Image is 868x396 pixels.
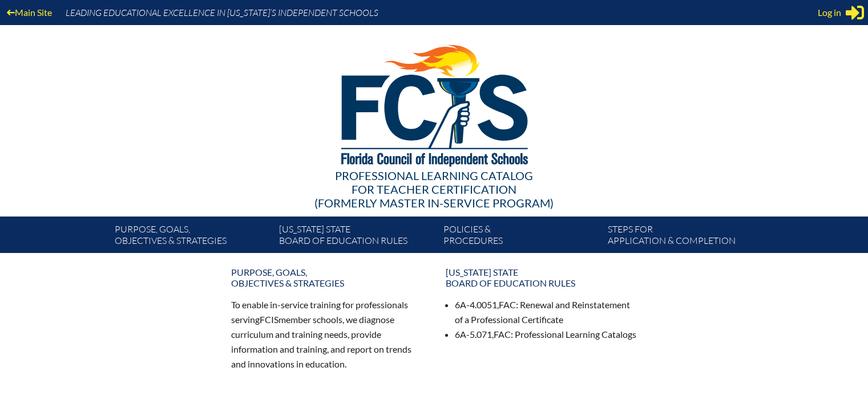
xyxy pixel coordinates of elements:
li: 6A-4.0051, : Renewal and Reinstatement of a Professional Certificate [455,297,637,327]
a: Main Site [2,5,56,20]
span: FAC [494,329,511,340]
li: 6A-5.071, : Professional Learning Catalogs [455,327,637,342]
a: Purpose, goals,objectives & strategies [224,262,430,293]
svg: Sign in or register [846,3,864,22]
a: [US_STATE] StateBoard of Education rules [439,262,644,293]
a: Purpose, goals,objectives & strategies [110,221,274,253]
span: FAC [499,299,516,310]
a: Steps forapplication & completion [603,221,768,253]
div: Professional Learning Catalog (formerly Master In-service Program) [106,169,763,210]
img: FCISlogo221.eps [316,25,552,181]
span: FCIS [260,314,278,325]
span: Log in [818,6,841,19]
a: Policies &Procedures [439,221,603,253]
p: To enable in-service training for professionals serving member schools, we diagnose curriculum an... [231,297,423,371]
a: [US_STATE] StateBoard of Education rules [274,221,439,253]
span: for Teacher Certification [352,182,516,196]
